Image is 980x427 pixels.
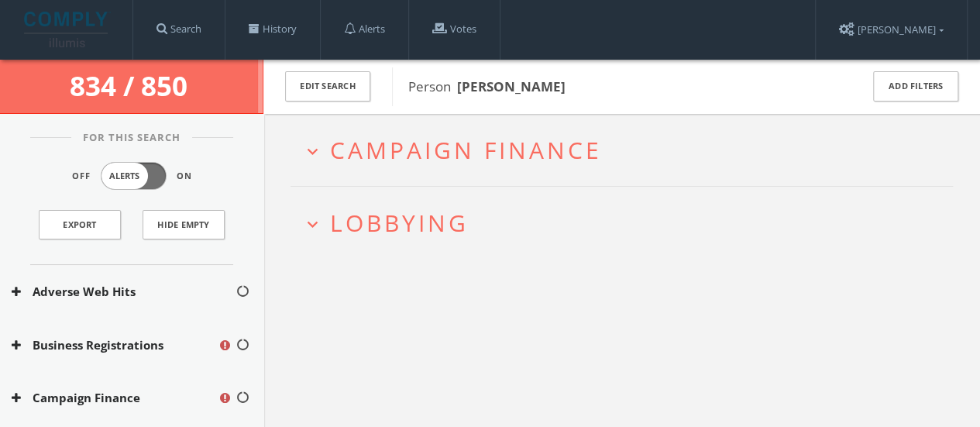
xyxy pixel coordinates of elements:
span: Off [72,170,91,183]
i: expand_more [302,141,323,162]
img: illumis [24,12,111,47]
a: Export [39,210,121,239]
button: Add Filters [873,71,958,102]
span: On [177,170,192,183]
i: expand_more [302,214,323,235]
button: Campaign Finance [12,389,218,407]
button: expand_moreCampaign Finance [302,137,953,163]
span: For This Search [71,130,192,146]
button: expand_moreLobbying [302,210,953,236]
span: Person [408,77,566,95]
span: Lobbying [330,207,469,239]
b: [PERSON_NAME] [457,77,566,95]
button: Adverse Web Hits [12,283,236,301]
span: 834 / 850 [70,67,194,104]
button: Business Registrations [12,336,218,354]
span: Campaign Finance [330,134,602,166]
button: Hide Empty [143,210,225,239]
button: Edit Search [285,71,370,102]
